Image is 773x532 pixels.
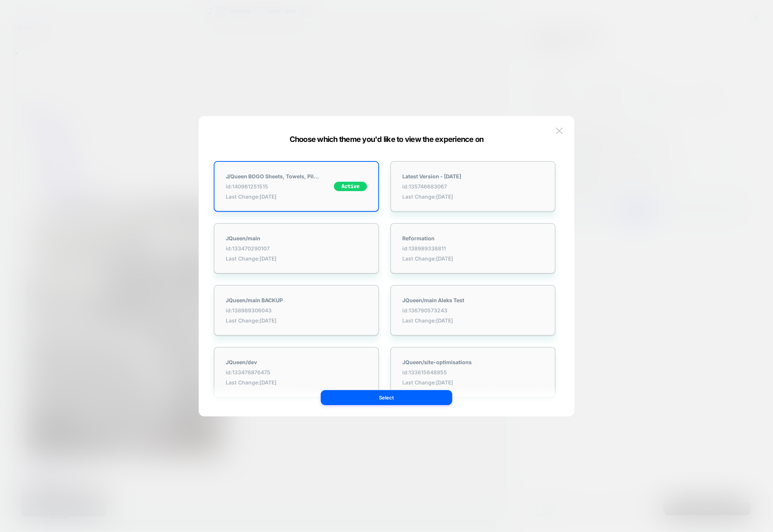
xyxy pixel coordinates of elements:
[45,215,125,223] a: Coordinating Decorative Pillows
[226,359,276,365] strong: JQueen/dev
[45,223,68,231] a: Bedskirts
[226,379,276,386] span: Last Change: [DATE]
[45,231,103,239] a: All Bedding Collections
[45,184,82,191] a: Comforter Sets
[45,152,65,160] a: Modern
[226,317,283,324] span: Last Change: [DATE]
[226,245,276,252] span: id: 133470290107
[226,193,320,200] span: Last Change: [DATE]
[402,245,453,252] span: id: 138989338811
[402,297,464,303] strong: JQueen/main Aleks Test
[30,176,74,184] a: Shop by Category
[45,136,72,144] a: Traditional
[226,297,283,303] strong: JQueen/main BACKUP
[199,135,574,144] div: Choose which theme you'd like to view the experience on
[334,182,367,191] div: Active
[402,255,453,262] span: Last Change: [DATE]
[402,307,464,313] span: id: 136790573243
[226,183,320,190] span: id: 140961251515
[45,168,66,176] a: Naturals
[226,235,276,241] strong: JQueen/main
[402,359,472,365] strong: JQueen/site-optimisations
[15,113,45,121] a: New Arrivals
[226,255,276,262] span: Last Change: [DATE]
[402,183,461,190] span: id: 135746683067
[402,317,464,324] span: Last Change: [DATE]
[138,52,276,86] img: J. Queen New York
[30,128,63,136] a: Shop by Style
[226,369,276,375] span: id: 133476876475
[402,379,472,386] span: Last Change: [DATE]
[15,121,36,128] a: Bedding
[45,160,57,168] a: Bold
[402,193,461,200] span: Last Change: [DATE]
[402,173,461,179] strong: Latest Version - [DATE]
[45,144,65,152] a: Cottage
[402,369,472,375] span: id: 133615648955
[226,307,283,313] span: id: 138989306043
[45,199,89,207] a: Quilts & Coverlets
[45,191,62,199] a: Duvets
[8,99,11,107] span: 1
[402,235,453,241] strong: Reformation
[321,390,452,405] button: Select
[226,173,320,179] strong: J/Queen BOGO Sheets, Towels, Pillows Sale 2025
[45,207,62,215] a: Shams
